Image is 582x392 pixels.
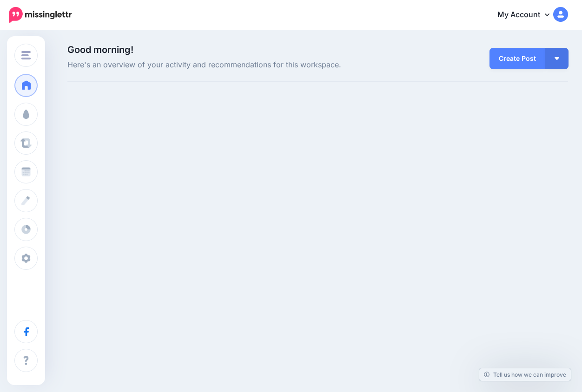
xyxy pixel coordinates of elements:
[489,48,545,69] a: Create Post
[479,368,571,381] a: Tell us how we can improve
[21,51,31,59] img: menu.png
[9,7,72,23] img: Missinglettr
[488,4,568,26] a: My Account
[555,57,559,60] img: arrow-down-white.png
[67,44,133,55] span: Good morning!
[67,59,397,71] span: Here's an overview of your activity and recommendations for this workspace.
